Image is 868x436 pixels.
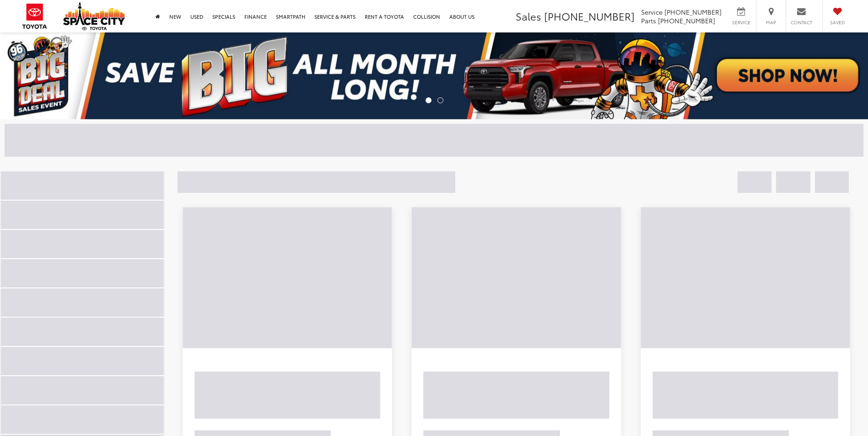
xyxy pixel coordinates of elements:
span: Saved [827,19,847,26]
span: Map [761,19,781,26]
span: Service [731,19,751,26]
span: [PHONE_NUMBER] [658,16,715,25]
span: [PHONE_NUMBER] [544,9,635,23]
span: Parts [641,16,656,25]
img: Space City Toyota [63,2,125,30]
span: Sales [516,9,541,23]
span: [PHONE_NUMBER] [664,7,722,16]
span: Contact [791,19,812,26]
span: Service [641,7,663,16]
